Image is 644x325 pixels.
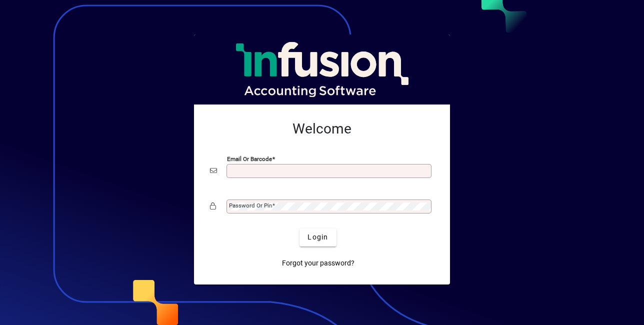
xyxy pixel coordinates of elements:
[307,232,328,242] span: Login
[210,120,434,137] h2: Welcome
[299,228,336,246] button: Login
[227,155,272,162] mat-label: Email or Barcode
[282,258,354,268] span: Forgot your password?
[278,254,358,272] a: Forgot your password?
[229,202,272,209] mat-label: Password or Pin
